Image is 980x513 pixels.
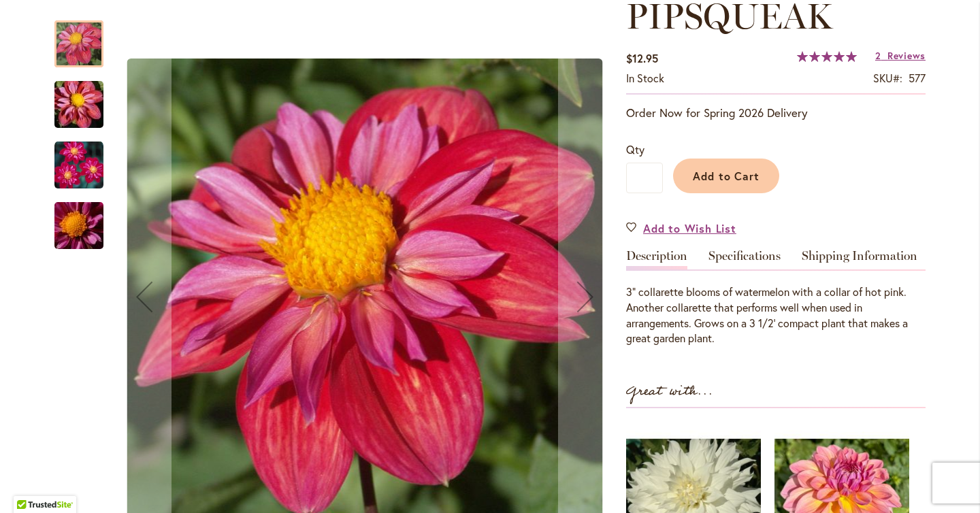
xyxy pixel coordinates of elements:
[909,71,926,86] div: 577
[10,465,48,503] iframe: Launch Accessibility Center
[626,250,926,346] div: Detailed Product Info
[673,159,779,193] button: Add to Cart
[30,72,128,137] img: PIPSQUEAK
[887,49,926,62] span: Reviews
[626,51,658,65] span: $12.95
[626,284,926,346] div: 3" collarette blooms of watermelon with a collar of hot pink. Another collarette that performs we...
[54,7,117,67] div: PIPSQUEAK
[626,142,644,156] span: Qty
[54,67,117,128] div: PIPSQUEAK
[54,128,117,188] div: PIPSQUEAK
[797,51,857,62] div: 100%
[873,71,902,85] strong: SKU
[626,250,687,269] a: Description
[30,193,128,259] img: PIPSQUEAK
[643,220,736,236] span: Add to Wish List
[802,250,917,269] a: Shipping Information
[54,188,103,249] div: PIPSQUEAK
[708,250,781,269] a: Specifications
[626,380,713,403] strong: Great with...
[626,220,736,236] a: Add to Wish List
[626,71,664,86] div: Availability
[875,49,926,62] a: 2 Reviews
[875,49,881,62] span: 2
[626,71,664,85] span: In stock
[693,169,760,183] span: Add to Cart
[626,105,926,121] p: Order Now for Spring 2026 Delivery
[54,141,103,190] img: PIPSQUEAK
